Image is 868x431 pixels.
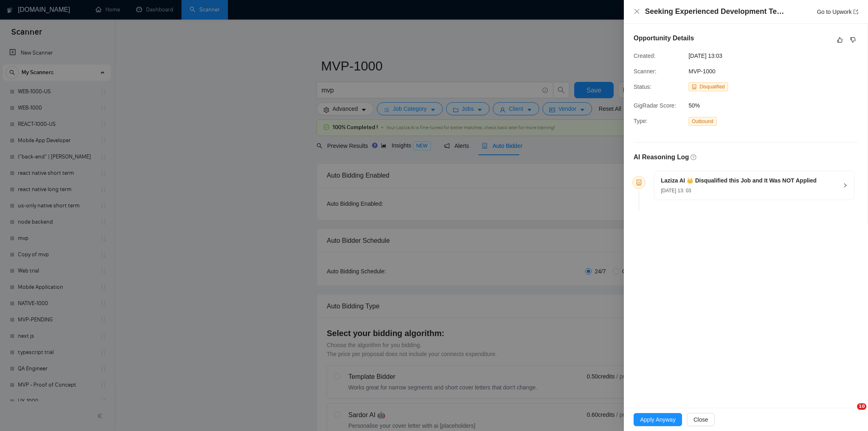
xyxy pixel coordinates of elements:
button: like [835,35,845,45]
span: export [853,9,858,14]
span: Disqualified [700,84,725,90]
span: Close [693,415,708,424]
span: close [634,8,640,15]
iframe: Intercom live chat [840,403,860,423]
h5: Opportunity Details [634,33,694,43]
span: like [837,37,843,43]
button: Apply Anyway [634,413,682,426]
span: Status: [634,84,652,90]
span: right [843,183,848,188]
span: GigRadar Score: [634,102,676,109]
button: dislike [848,35,858,45]
span: robot [692,84,697,89]
span: Outbound [689,117,717,126]
span: question-circle [691,154,696,160]
span: [DATE] 13: 03 [661,188,691,194]
span: 10 [857,403,866,410]
h5: Laziza AI 👑 Disqualified this Job and It Was NOT Applied [661,176,817,185]
h4: Seeking Experienced Development Team for Non Profit Telemedicine Platform [645,7,787,17]
span: [DATE] 13:03 [689,51,811,60]
h5: AI Reasoning Log [634,152,689,162]
span: Type: [634,118,647,124]
span: Created: [634,53,656,59]
span: 50% [689,101,811,110]
a: Go to Upworkexport [817,9,858,15]
button: Close [634,8,640,15]
span: dislike [850,37,856,43]
button: Close [687,413,715,426]
span: robot [636,180,642,185]
span: MVP-1000 [689,68,715,75]
span: Scanner: [634,68,656,75]
span: Apply Anyway [640,415,676,424]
